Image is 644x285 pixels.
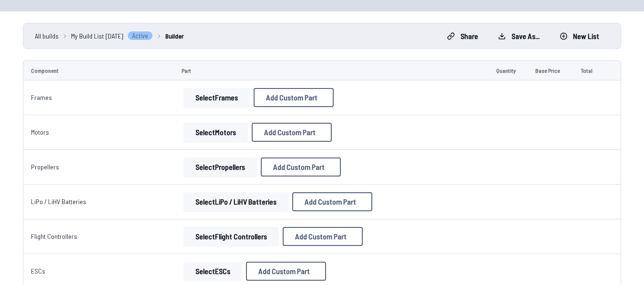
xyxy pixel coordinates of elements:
a: All builds [35,31,59,41]
td: Base Price [528,60,572,80]
button: Add Custom Part [246,262,326,281]
button: SelectFlight Controllers [184,227,279,246]
span: Add Custom Part [266,94,317,101]
span: Add Custom Part [295,233,347,240]
span: Add Custom Part [258,267,310,275]
button: Add Custom Part [283,227,363,246]
button: SelectFrames [184,88,250,107]
span: Add Custom Part [305,198,356,206]
button: Share [439,29,486,44]
a: LiPo / LiHV Batteries [31,197,86,206]
a: SelectPropellers [182,157,259,177]
span: Active [127,31,153,40]
button: SelectMotors [184,123,248,142]
button: SelectPropellers [184,157,257,177]
a: SelectFrames [182,88,252,107]
button: Add Custom Part [261,157,341,177]
a: SelectLiPo / LiHV Batteries [182,192,290,211]
td: Total [573,60,603,80]
td: Quantity [489,60,528,80]
button: New List [552,29,607,44]
a: Flight Controllers [31,232,77,240]
span: Add Custom Part [264,128,316,136]
td: Part [174,60,489,80]
button: Save as... [490,29,548,44]
button: SelectLiPo / LiHV Batteries [184,192,288,211]
button: Add Custom Part [254,88,334,107]
a: Motors [31,128,49,136]
a: Frames [31,93,52,101]
button: Add Custom Part [252,123,332,142]
span: My Build List [DATE] [71,31,123,41]
span: Add Custom Part [273,163,325,171]
a: SelectESCs [182,262,244,281]
a: My Build List [DATE]Active [71,31,153,41]
a: ESCs [31,267,45,275]
a: SelectFlight Controllers [182,227,281,246]
td: Component [23,60,174,80]
a: Propellers [31,163,59,171]
button: SelectESCs [184,262,242,281]
a: Builder [165,31,184,41]
button: Add Custom Part [292,192,372,211]
a: SelectMotors [182,123,250,142]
